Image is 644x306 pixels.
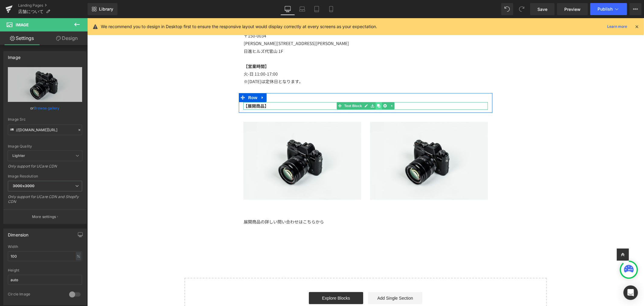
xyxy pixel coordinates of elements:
[280,3,295,15] a: Desktop
[295,84,301,91] a: Delete Element
[8,245,82,249] div: Width
[8,194,82,208] div: Only support for UCare CDN and Shopify CDN
[8,275,82,285] input: auto
[605,23,630,30] a: Learn more
[156,7,173,13] strong: 【住所】
[156,52,400,60] p: 火-日 11:00-17:00
[18,3,88,8] a: Landing Pages
[8,117,82,122] div: Image Src
[4,210,86,224] button: More settings
[281,274,335,286] a: Add Single Section
[598,7,613,11] span: Publish
[537,6,547,12] span: Save
[256,84,276,91] span: Text Block
[12,153,25,158] b: Lighter
[8,144,82,148] div: Image Quality
[288,84,295,91] a: Clone Element
[8,105,82,111] div: or
[8,125,82,135] input: Link
[301,84,307,91] a: Expand / Collapse
[16,22,29,27] span: Image
[8,164,82,173] div: Only support for UCare CDN
[156,29,400,37] p: 日進ヒルズ代官山 1F
[309,3,324,15] a: Tablet
[101,23,377,30] p: We recommend you to design in Desktop first to ensure the responsive layout would display correct...
[156,45,182,51] strong: 【営業時間】
[156,14,400,21] p: 〒150-0034
[76,252,81,260] div: %
[18,9,43,14] span: 店舗について
[324,3,338,15] a: Mobile
[282,84,288,91] a: Save element
[295,3,309,15] a: Laptop
[557,3,588,15] a: Preview
[156,85,181,91] strong: 【展開商品】
[8,251,82,261] input: auto
[222,274,276,286] a: Explore Blocks
[623,285,638,300] div: Open Intercom Messenger
[630,3,642,15] button: More
[156,60,400,67] p: ※[DATE]は定休日となります。
[8,51,21,60] div: Image
[8,174,82,178] div: Image Resolution
[34,103,60,113] a: Browse gallery
[159,75,171,84] span: Row
[156,200,400,207] div: 展開商品の詳しい問い合わせはこちらから
[13,184,34,188] b: 3000x3000
[8,292,63,298] div: Circle Image
[8,229,29,237] div: Dimension
[88,3,117,15] a: New Library
[45,31,89,45] a: Design
[32,214,56,220] p: More settings
[156,21,400,29] p: [PERSON_NAME][STREET_ADDRESS][PERSON_NAME]
[516,3,528,15] button: Redo
[8,268,82,272] div: Height
[501,3,513,15] button: Undo
[171,75,179,84] a: Expand / Collapse
[590,3,627,15] button: Publish
[99,6,113,12] span: Library
[564,6,581,12] span: Preview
